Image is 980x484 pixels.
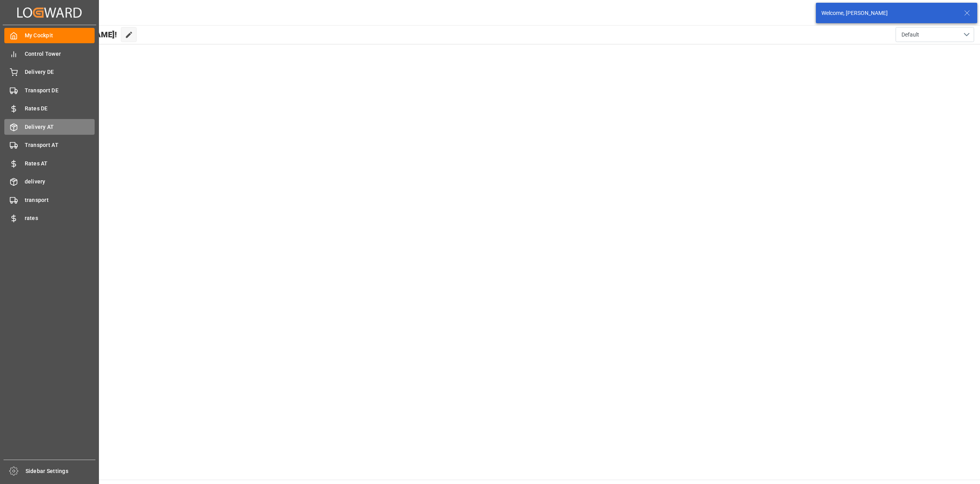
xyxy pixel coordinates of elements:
a: Delivery DE [4,64,95,80]
span: rates [25,214,95,222]
span: My Cockpit [25,31,95,40]
span: Transport DE [25,86,95,95]
a: Transport AT [4,137,95,153]
a: Rates DE [4,101,95,116]
a: My Cockpit [4,28,95,43]
span: Default [901,31,919,39]
a: rates [4,211,95,226]
a: Transport DE [4,82,95,98]
span: Rates AT [25,159,95,168]
a: transport [4,192,95,207]
button: open menu [896,27,974,42]
span: Transport AT [25,141,95,149]
a: Control Tower [4,46,95,61]
span: Delivery AT [25,123,95,131]
span: Control Tower [25,50,95,58]
a: delivery [4,174,95,189]
div: Welcome, [PERSON_NAME] [821,9,956,17]
span: delivery [25,178,95,186]
a: Rates AT [4,156,95,171]
a: Delivery AT [4,119,95,134]
span: Delivery DE [25,68,95,76]
span: transport [25,196,95,204]
span: Rates DE [25,104,95,113]
span: Sidebar Settings [26,467,96,475]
